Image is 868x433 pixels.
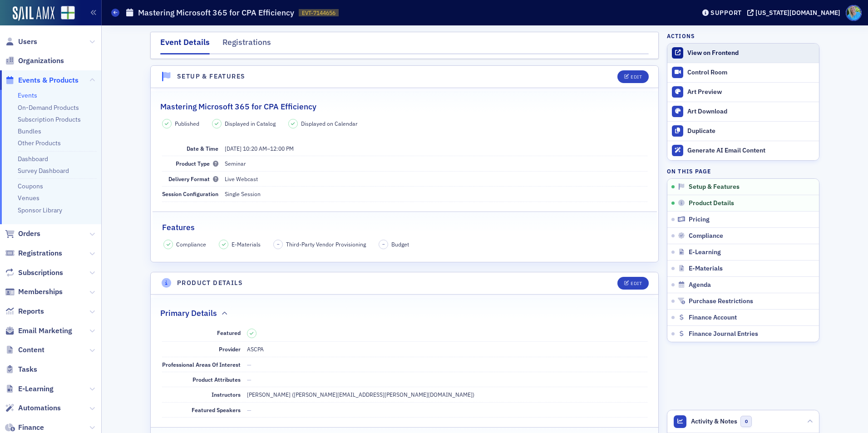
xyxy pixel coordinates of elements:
span: Orders [18,229,40,239]
a: View on Frontend [667,44,819,63]
a: Events [18,91,37,99]
span: Date & Time [187,145,218,152]
h4: Actions [667,32,695,40]
h1: Mastering Microsoft 365 for CPA Efficiency [138,7,294,18]
span: [DATE] [225,145,242,152]
span: Seminar [225,160,246,167]
span: Compliance [689,232,723,240]
a: Sponsor Library [18,206,62,214]
span: Content [18,345,44,355]
span: E-Materials [689,265,723,273]
a: Orders [5,229,40,239]
a: Events & Products [5,75,79,85]
span: Activity & Notes [691,417,737,426]
span: E-Learning [18,384,54,394]
span: Compliance [176,240,206,248]
a: Control Room [667,63,819,82]
div: Event Details [160,36,210,54]
div: Control Room [687,69,814,77]
span: Displayed in Catalog [225,119,276,128]
span: 0 [740,416,752,427]
a: Subscriptions [5,268,63,278]
a: Other Products [18,139,61,147]
span: – [382,241,385,247]
a: Reports [5,306,44,316]
a: Automations [5,403,61,413]
div: Edit [631,74,642,79]
span: Published [175,119,199,128]
span: Automations [18,403,61,413]
span: — [247,376,252,383]
span: Purchase Restrictions [689,297,753,305]
span: Product Type [176,160,218,167]
a: Bundles [18,127,41,135]
span: Professional Areas Of Interest [162,361,241,368]
a: Email Marketing [5,326,72,336]
span: E-Learning [689,248,721,256]
a: Registrations [5,248,62,258]
h2: Primary Details [160,307,217,319]
div: Generate AI Email Content [687,147,814,155]
span: Profile [846,5,862,21]
span: Users [18,37,37,47]
button: Edit [617,70,649,83]
span: Setup & Features [689,183,740,191]
span: Single Session [225,190,261,197]
a: Finance [5,423,44,433]
span: — [247,361,252,368]
span: Pricing [689,216,710,224]
time: 12:00 PM [270,145,294,152]
a: On-Demand Products [18,103,79,112]
span: – [277,241,280,247]
h4: Setup & Features [177,72,245,81]
a: Content [5,345,44,355]
span: Product Details [689,199,734,207]
a: Users [5,37,37,47]
h2: Features [162,221,195,233]
span: Finance [18,423,44,433]
span: Finance Journal Entries [689,330,758,338]
a: Art Download [667,102,819,121]
span: Featured [217,329,241,336]
h4: On this page [667,167,819,175]
span: — [247,406,252,413]
span: Subscriptions [18,268,63,278]
a: Venues [18,194,39,202]
div: Art Preview [687,88,814,96]
span: EVT-7144656 [302,9,335,17]
a: Tasks [5,364,37,374]
a: Memberships [5,287,63,297]
img: SailAMX [13,6,54,21]
a: View Homepage [54,6,75,21]
span: Organizations [18,56,64,66]
span: Events & Products [18,75,79,85]
span: Finance Account [689,314,737,322]
h2: Mastering Microsoft 365 for CPA Efficiency [160,101,316,113]
span: Memberships [18,287,63,297]
div: [PERSON_NAME] ([PERSON_NAME][EMAIL_ADDRESS][PERSON_NAME][DOMAIN_NAME]) [247,390,474,399]
span: Registrations [18,248,62,258]
span: Provider [219,345,241,353]
span: Featured Speakers [192,406,241,413]
span: Budget [391,240,409,248]
span: Product Attributes [192,376,241,383]
h4: Product Details [177,278,243,288]
a: Art Preview [667,82,819,102]
div: Duplicate [687,127,814,135]
div: Art Download [687,108,814,116]
span: Agenda [689,281,711,289]
div: Support [710,9,742,17]
div: Edit [631,281,642,286]
div: [US_STATE][DOMAIN_NAME] [755,9,840,17]
span: Session Configuration [162,190,218,197]
div: Registrations [222,36,271,53]
span: Instructors [212,391,241,398]
time: 10:20 AM [243,145,267,152]
span: Email Marketing [18,326,72,336]
span: Third-Party Vendor Provisioning [286,240,366,248]
div: View on Frontend [687,49,814,57]
span: – [225,145,294,152]
a: Coupons [18,182,43,190]
span: Displayed on Calendar [301,119,358,128]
